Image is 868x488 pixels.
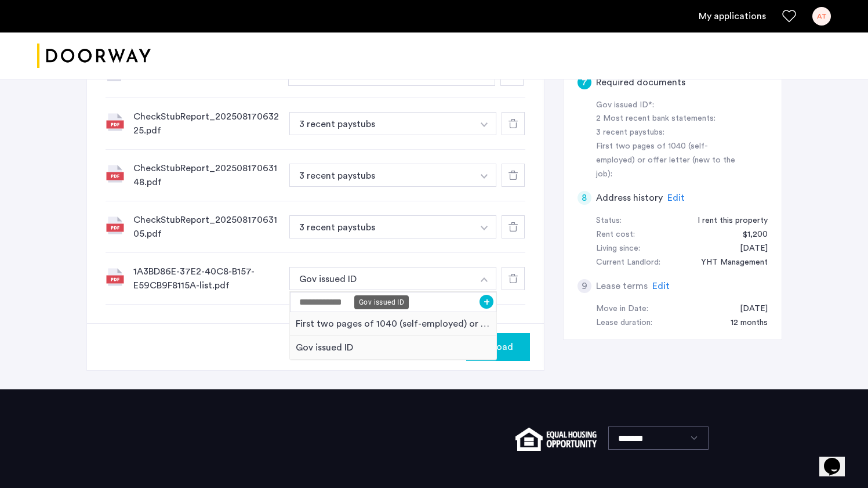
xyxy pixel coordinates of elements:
div: Lease duration: [596,316,652,330]
h5: Required documents [596,75,685,89]
img: file [106,164,124,183]
button: + [480,295,493,309]
button: button [289,267,474,290]
div: Gov issued ID [290,336,497,360]
div: CheckStubReport_20250817063225.pdf [133,110,280,138]
div: Gov issued ID [354,295,409,309]
span: Edit [667,193,685,203]
h5: Address history [596,191,663,205]
a: Favorites [782,9,796,23]
img: arrow [481,277,488,282]
button: button [289,112,474,135]
div: Status: [596,214,622,228]
div: 2 Most recent bank statements: [596,112,742,126]
div: 9 [578,279,591,293]
div: Gov issued ID*: [596,99,742,113]
div: CheckStubReport_20250817063148.pdf [133,161,280,189]
button: button [466,333,530,361]
div: First two pages of 1040 (self-employed) or offer letter (new to the job): [596,140,742,182]
div: 10/01/2024 [728,242,768,256]
div: 8 [578,191,591,205]
span: Upload [483,340,513,354]
img: file [106,216,124,234]
button: button [473,215,496,238]
a: Cazamio logo [37,34,151,78]
select: Language select [608,426,709,450]
button: button [473,267,496,290]
h5: Lease terms [596,279,648,293]
img: arrow [481,226,488,230]
div: $1,200 [731,228,768,242]
img: file [106,268,124,286]
div: I rent this property [686,214,768,228]
a: My application [699,9,766,23]
div: Rent cost: [596,228,635,242]
div: 3 recent paystubs: [596,126,742,140]
div: First two pages of 1040 (self-employed) or offer letter (new to the job) [290,312,497,336]
div: 1A3BD86E-37E2-40C8-B157-E59CB9F8115A-list.pdf [133,265,280,292]
button: button [473,164,496,187]
button: button [289,164,474,187]
div: Living since: [596,242,640,256]
img: logo [37,34,151,78]
button: button [473,112,496,135]
span: Edit [652,281,670,291]
div: AT [812,7,831,26]
button: button [289,215,474,238]
div: Current Landlord: [596,256,660,270]
img: file [106,113,124,131]
div: 7 [578,75,591,89]
img: arrow [481,122,488,127]
div: YHT Management [689,256,768,270]
div: 08/30/2025 [728,302,768,316]
img: equal-housing.png [515,428,596,451]
div: Move in Date: [596,302,648,316]
iframe: chat widget [819,442,856,476]
img: arrow [481,174,488,179]
div: CheckStubReport_20250817063105.pdf [133,213,280,241]
div: 12 months [719,316,768,330]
